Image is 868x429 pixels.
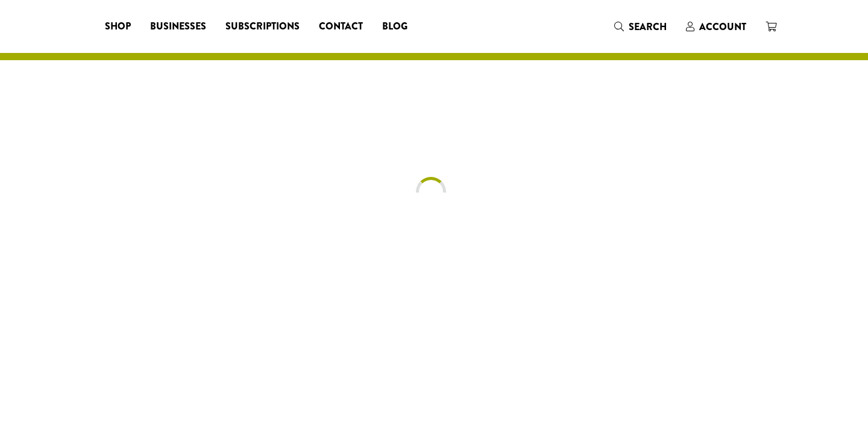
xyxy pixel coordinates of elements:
[373,17,417,36] a: Blog
[105,19,131,34] span: Shop
[95,17,140,36] a: Shop
[319,19,363,34] span: Contact
[629,20,667,34] span: Search
[150,19,206,34] span: Businesses
[225,19,300,34] span: Subscriptions
[216,17,309,36] a: Subscriptions
[605,17,676,37] a: Search
[309,17,373,36] a: Contact
[140,17,216,36] a: Businesses
[382,19,407,34] span: Blog
[699,20,746,34] span: Account
[676,17,756,37] a: Account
